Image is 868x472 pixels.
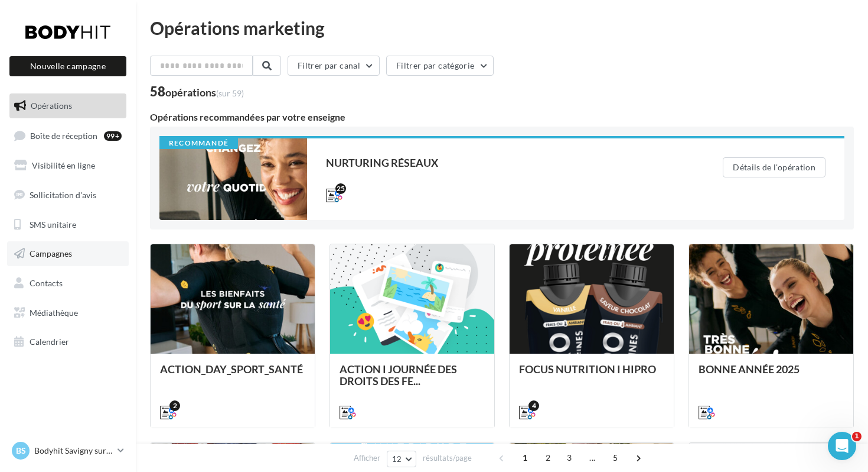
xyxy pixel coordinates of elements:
div: 4 [528,400,539,411]
a: Sollicitation d'avis [7,183,129,208]
span: résultats/page [423,452,472,464]
span: Contacts [30,278,63,288]
span: 5 [606,448,625,467]
a: Médiathèque [7,300,129,325]
button: Filtrer par canal [288,56,380,76]
a: Boîte de réception99+ [7,123,129,148]
a: Visibilité en ligne [7,153,129,178]
span: Médiathèque [30,308,78,318]
span: BONNE ANNÉE 2025 [699,363,800,376]
span: 1 [515,448,534,467]
span: Opérations [31,101,72,111]
iframe: Intercom live chat [828,432,856,460]
span: Afficher [354,452,380,464]
span: Campagnes [30,248,72,258]
span: ACTION_DAY_SPORT_SANTÉ [160,363,303,376]
div: 99+ [104,131,122,141]
div: Recommandé [159,138,238,149]
span: (sur 59) [216,88,244,98]
a: Calendrier [7,329,129,354]
span: ... [583,448,602,467]
span: 3 [560,448,579,467]
span: Calendrier [30,337,69,347]
div: 25 [335,183,346,194]
div: Opérations marketing [150,19,854,37]
a: Opérations [7,93,129,118]
a: Campagnes [7,241,129,266]
div: 58 [150,85,244,98]
a: BS Bodyhit Savigny sur Orge [9,439,126,462]
span: BS [16,445,26,457]
button: 12 [387,451,417,467]
a: SMS unitaire [7,212,129,237]
span: 1 [852,432,862,441]
a: Contacts [7,271,129,296]
button: Nouvelle campagne [9,56,126,76]
div: NURTURING RÉSEAUX [326,157,676,168]
span: FOCUS NUTRITION I HIPRO [519,363,656,376]
span: Sollicitation d'avis [30,190,96,200]
span: Visibilité en ligne [32,160,95,170]
button: Détails de l'opération [723,157,825,177]
span: ACTION I JOURNÉE DES DROITS DES FE... [340,363,457,387]
div: 2 [169,400,180,411]
button: Filtrer par catégorie [386,56,494,76]
span: 12 [392,454,402,464]
div: opérations [165,87,244,98]
span: Boîte de réception [30,130,97,140]
span: SMS unitaire [30,219,76,229]
div: Opérations recommandées par votre enseigne [150,112,854,122]
p: Bodyhit Savigny sur Orge [34,445,113,457]
span: 2 [539,448,557,467]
